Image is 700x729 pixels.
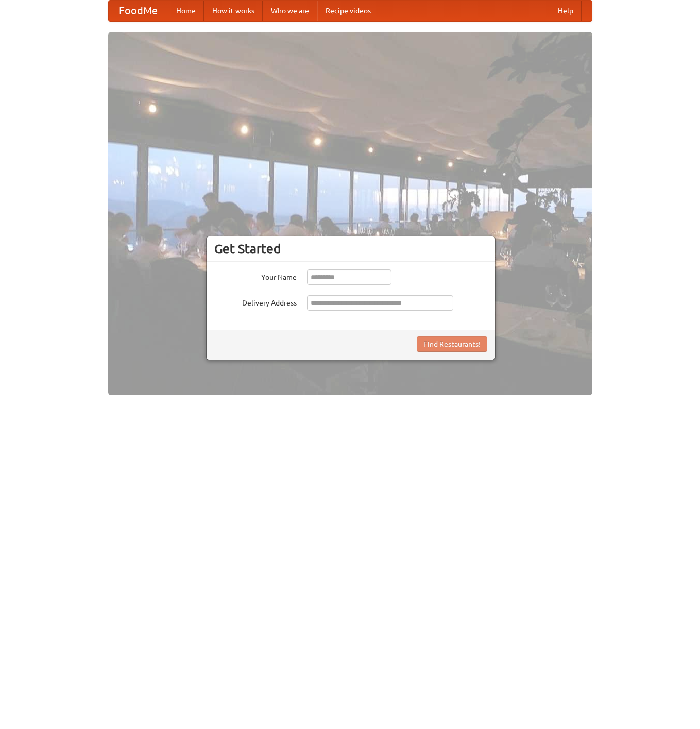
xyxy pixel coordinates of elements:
[168,1,204,21] a: Home
[417,336,487,352] button: Find Restaurants!
[109,1,168,21] a: FoodMe
[214,269,297,282] label: Your Name
[263,1,317,21] a: Who we are
[317,1,379,21] a: Recipe videos
[204,1,263,21] a: How it works
[214,295,297,308] label: Delivery Address
[550,1,582,21] a: Help
[214,241,487,257] h3: Get Started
